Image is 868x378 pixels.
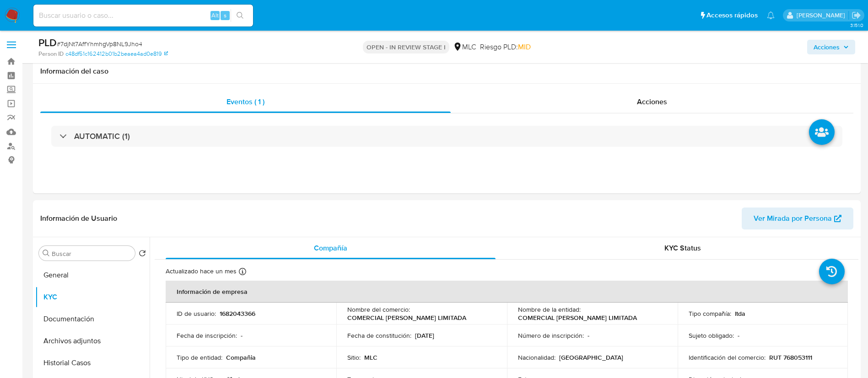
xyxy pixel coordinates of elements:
input: Buscar [52,250,131,258]
span: KYC Status [664,243,701,253]
p: - [588,331,589,340]
p: ID de usuario : [177,309,216,318]
p: Identificación del comercio : [689,353,766,362]
p: RUT 768053111 [769,353,812,362]
p: Tipo de entidad : [177,353,222,362]
p: - [738,331,739,340]
span: Accesos rápidos [706,11,758,20]
button: Archivos adjuntos [35,330,150,352]
span: Compañía [314,243,347,253]
p: COMERCIAL [PERSON_NAME] LIMITADA [518,314,637,322]
input: Buscar usuario o caso... [33,10,253,21]
span: Alt [211,11,219,20]
b: PLD [38,35,57,50]
p: agustina.godoy@mercadolibre.com [797,11,848,20]
button: Buscar [43,250,50,257]
button: KYC [35,286,150,308]
p: 1682043366 [220,309,255,318]
p: [GEOGRAPHIC_DATA] [559,353,623,362]
button: Acciones [807,40,855,54]
a: Salir [852,11,861,20]
button: Volver al orden por defecto [139,250,146,260]
span: s [224,11,226,20]
span: Acciones [637,96,667,107]
button: search-icon [231,9,249,22]
h1: Información de Usuario [40,214,117,223]
p: - [241,331,243,340]
p: OPEN - IN REVIEW STAGE I [363,41,449,53]
p: Actualizado hace un mes [166,267,237,276]
p: Nacionalidad : [518,353,555,362]
button: General [35,264,150,286]
h3: AUTOMATIC (1) [74,131,130,141]
p: Fecha de constitución : [347,331,411,340]
a: Notificaciones [767,11,775,19]
span: Riesgo PLD: [480,42,531,52]
span: Acciones [814,40,840,54]
p: Nombre del comercio : [347,305,410,314]
a: c48df51c162412b01b2beaea4ad0e819 [65,50,168,58]
p: [DATE] [415,331,434,340]
button: Historial Casos [35,352,150,374]
span: MID [518,42,531,52]
div: MLC [453,42,476,52]
b: Person ID [38,50,64,58]
p: Fecha de inscripción : [177,331,237,340]
p: Número de inscripción : [518,331,584,340]
span: Ver Mirada por Persona [754,208,832,229]
p: Nombre de la entidad : [518,305,581,314]
button: Documentación [35,308,150,330]
span: Eventos ( 1 ) [226,96,264,107]
p: Tipo compañía : [689,309,731,318]
p: ltda [735,309,745,318]
div: AUTOMATIC (1) [51,126,842,147]
p: Sitio : [347,353,361,362]
h1: Información del caso [40,67,853,76]
p: Compañia [226,353,256,362]
button: Ver Mirada por Persona [742,208,853,229]
span: # 7djNt7AffYhmhgVp8NL9Jho4 [57,39,142,48]
p: COMERCIAL [PERSON_NAME] LIMITADA [347,314,466,322]
th: Información de empresa [166,281,848,303]
p: MLC [364,353,377,362]
p: Sujeto obligado : [689,331,734,340]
